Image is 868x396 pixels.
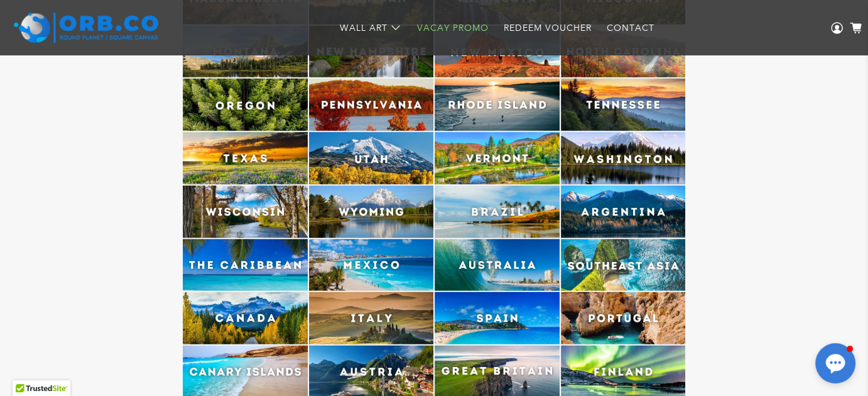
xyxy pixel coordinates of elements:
[332,11,410,45] a: Wall Art
[815,343,855,383] button: Open chat window
[410,11,496,45] a: Vacay Promo
[496,11,599,45] a: Redeem Voucher
[599,11,662,45] a: Contact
